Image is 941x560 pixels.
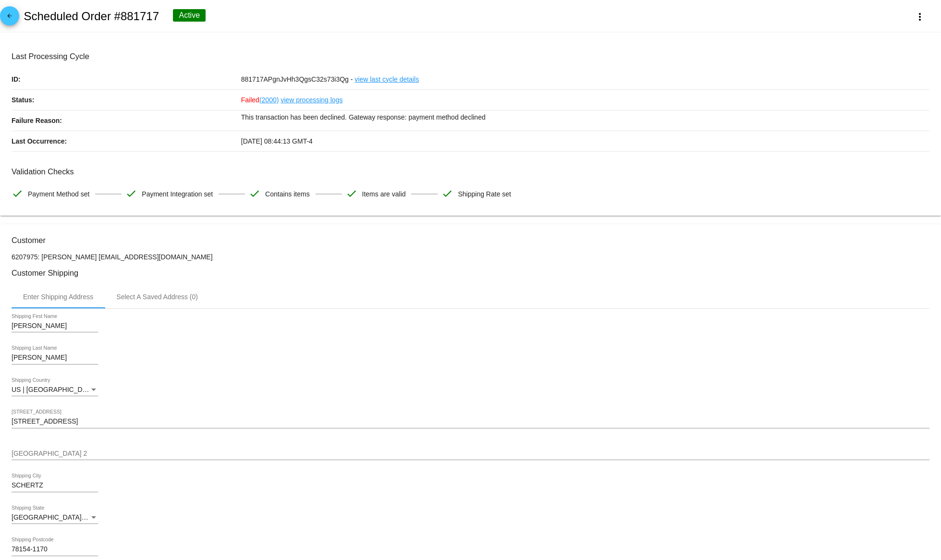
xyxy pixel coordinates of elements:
input: Shipping First Name [12,322,98,330]
span: 881717APgnJvHh3QgsC32s73i3Qg - [241,75,353,83]
h3: Customer [12,236,929,245]
input: Shipping Street 2 [12,450,929,458]
span: US | [GEOGRAPHIC_DATA] [12,386,97,393]
span: Payment Method set [28,184,89,204]
span: Shipping Rate set [458,184,511,204]
input: Shipping Last Name [12,354,98,362]
div: Active [173,9,206,22]
mat-icon: check [441,188,453,199]
p: Last Occurrence: [12,131,241,151]
input: Shipping Postcode [12,546,98,553]
p: ID: [12,69,241,89]
p: This transaction has been declined. Gateway response: payment method declined [241,110,929,124]
span: Items are valid [362,184,406,204]
span: Payment Integration set [142,184,213,204]
input: Shipping City [12,482,98,489]
h3: Validation Checks [12,167,929,176]
mat-icon: check [125,188,137,199]
mat-icon: check [12,188,23,199]
h3: Customer Shipping [12,268,929,278]
mat-icon: check [249,188,260,199]
a: view last cycle details [354,69,419,89]
h2: Scheduled Order #881717 [24,10,159,23]
div: Select A Saved Address (0) [116,293,198,301]
p: Failure Reason: [12,110,241,131]
span: [GEOGRAPHIC_DATA] | [US_STATE] [12,513,124,521]
mat-icon: check [346,188,357,199]
a: (2000) [259,90,279,110]
mat-select: Shipping State [12,514,98,522]
span: Failed [241,96,279,104]
span: [DATE] 08:44:13 GMT-4 [241,137,313,145]
div: Enter Shipping Address [23,293,93,301]
input: Shipping Street 1 [12,418,929,426]
mat-icon: more_vert [914,11,926,23]
h3: Last Processing Cycle [12,52,929,61]
span: Contains items [265,184,310,204]
p: 6207975: [PERSON_NAME] [EMAIL_ADDRESS][DOMAIN_NAME] [12,253,929,261]
p: Status: [12,90,241,110]
mat-icon: arrow_back [4,12,15,24]
mat-select: Shipping Country [12,386,98,394]
a: view processing logs [281,90,342,110]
